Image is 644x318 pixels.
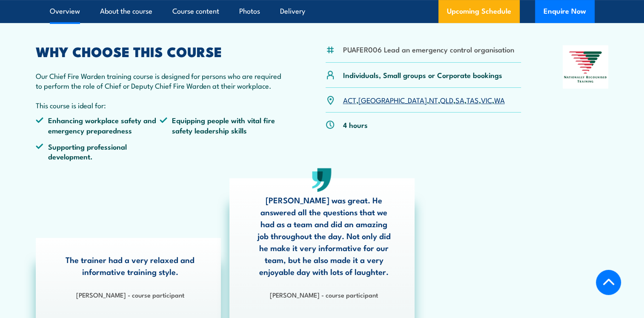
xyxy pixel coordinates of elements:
p: , , , , , , , [343,95,505,105]
li: Equipping people with vital fire safety leadership skills [160,115,284,135]
a: QLD [440,95,453,105]
h2: WHY CHOOSE THIS COURSE [36,45,284,57]
a: [GEOGRAPHIC_DATA] [358,95,427,105]
p: The trainer had a very relaxed and informative training style. [61,254,200,278]
a: TAS [467,95,479,105]
strong: [PERSON_NAME] - course participant [270,290,378,299]
strong: [PERSON_NAME] - course participant [76,290,184,299]
li: PUAFER006 Lead an emergency control organisation [343,44,514,54]
a: WA [494,95,505,105]
p: [PERSON_NAME] was great. He answered all the questions that we had as a team and did an amazing j... [255,194,393,278]
li: Supporting professional development. [36,142,160,162]
p: Individuals, Small groups or Corporate bookings [343,70,502,80]
a: NT [429,95,438,105]
p: This course is ideal for: [36,100,284,110]
a: SA [455,95,464,105]
p: Our Chief Fire Warden training course is designed for persons who are required to perform the rol... [36,71,284,91]
a: VIC [481,95,492,105]
img: Nationally Recognised Training logo. [563,45,609,89]
a: ACT [343,95,356,105]
p: 4 hours [343,120,368,130]
li: Enhancing workplace safety and emergency preparedness [36,115,160,135]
